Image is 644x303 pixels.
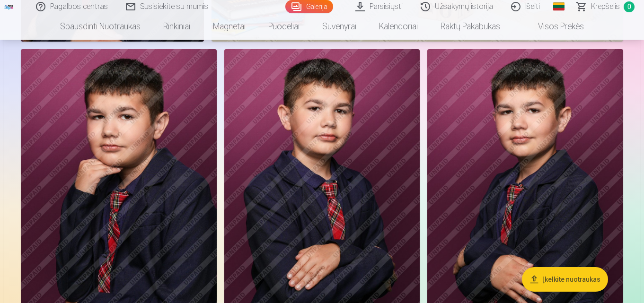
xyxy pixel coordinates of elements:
img: /fa2 [4,4,14,9]
span: Krepšelis [591,1,620,12]
a: Visos prekės [512,13,595,40]
a: Suvenyrai [311,13,368,40]
a: Puodeliai [257,13,311,40]
a: Rinkiniai [152,13,202,40]
a: Spausdinti nuotraukas [49,13,152,40]
a: Raktų pakabukas [429,13,512,40]
button: Įkelkite nuotraukas [522,267,608,292]
a: Kalendoriai [368,13,429,40]
a: Magnetai [202,13,257,40]
span: 0 [624,1,635,12]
